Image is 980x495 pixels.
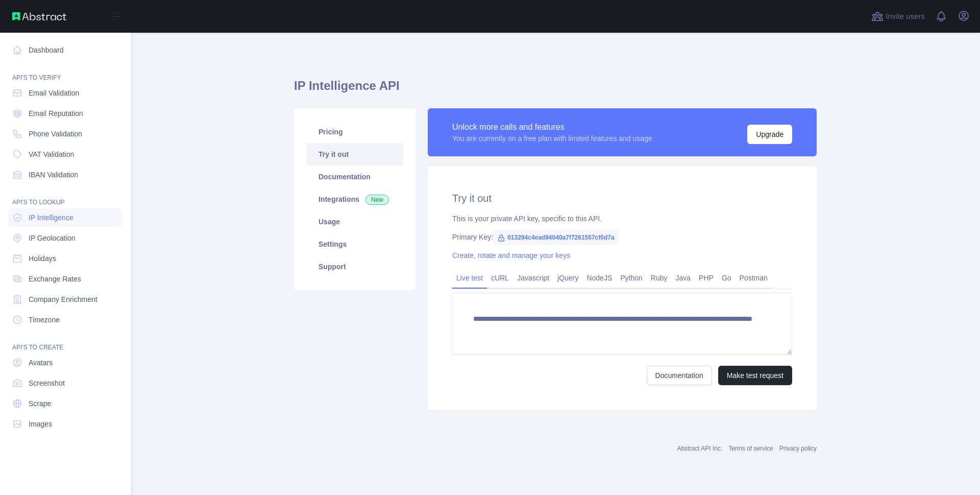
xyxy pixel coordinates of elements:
div: API'S TO CREATE [8,331,122,351]
span: Company Enrichment [29,294,97,304]
a: IBAN Validation [8,166,122,184]
div: API'S TO VERIFY [8,61,122,82]
button: Invite users [869,8,927,25]
span: IP Intelligence [29,213,73,223]
a: Live test [452,270,487,286]
span: Timezone [29,315,60,325]
a: Dashboard [8,41,122,59]
span: Screenshot [29,378,65,388]
a: PHP [695,270,718,286]
a: Holidays [8,249,122,268]
button: Make test request [718,366,792,385]
a: Timezone [8,311,122,329]
a: Email Validation [8,84,122,102]
div: API'S TO LOOKUP [8,186,122,206]
a: Documentation [647,366,712,385]
span: Invite users [886,11,925,22]
span: 013294c4ead94040a7f7261557cf0d7a [493,230,619,245]
span: Avatars [29,358,53,368]
div: Unlock more calls and features [452,121,652,133]
a: Email Reputation [8,104,122,123]
a: cURL [487,270,513,286]
button: Upgrade [747,125,792,144]
span: Holidays [29,253,56,264]
div: You are currently on a free plan with limited features and usage [452,133,652,144]
span: Images [29,419,52,429]
span: IBAN Validation [29,170,78,180]
h1: IP Intelligence API [294,78,817,102]
a: Create, rotate and manage your keys [452,251,570,260]
a: Terms of service [728,445,773,452]
a: Support [306,255,403,278]
a: NodeJS [582,270,616,286]
a: Documentation [306,166,403,188]
a: Images [8,415,122,433]
a: Pricing [306,121,403,143]
h2: Try it out [452,191,792,205]
a: IP Geolocation [8,229,122,247]
a: Java [672,270,695,286]
a: jQuery [553,270,582,286]
a: Try it out [306,143,403,166]
a: Company Enrichment [8,290,122,309]
a: Python [616,270,647,286]
a: Usage [306,210,403,233]
span: VAT Validation [29,149,74,159]
a: Avatars [8,353,122,372]
a: VAT Validation [8,145,122,163]
img: Abstract API [12,12,66,20]
a: Abstract API Inc. [677,445,723,452]
a: Postman [736,270,772,286]
a: Go [718,270,736,286]
a: Scrape [8,394,122,413]
a: Ruby [647,270,672,286]
span: Scrape [29,398,51,409]
div: This is your private API key, specific to this API. [452,214,792,224]
a: Screenshot [8,374,122,392]
a: Phone Validation [8,125,122,143]
a: Privacy policy [779,445,817,452]
div: Primary Key: [452,232,792,242]
span: Exchange Rates [29,274,81,284]
a: Settings [306,233,403,255]
span: IP Geolocation [29,233,76,243]
a: Javascript [513,270,553,286]
a: IP Intelligence [8,208,122,227]
span: Email Validation [29,88,79,98]
span: Phone Validation [29,129,82,139]
a: Exchange Rates [8,270,122,288]
span: New [365,195,389,205]
span: Email Reputation [29,108,83,119]
a: Integrations New [306,188,403,210]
